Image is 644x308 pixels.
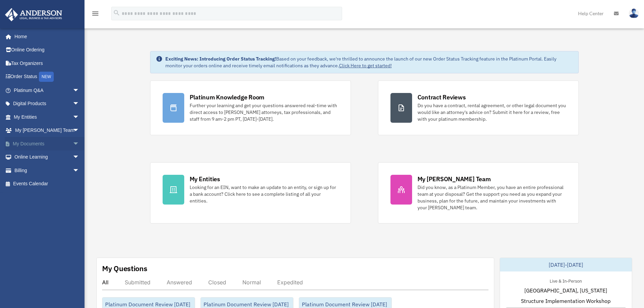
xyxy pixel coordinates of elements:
span: arrow_drop_down [73,124,86,138]
span: arrow_drop_down [73,97,86,111]
span: arrow_drop_down [73,137,86,151]
div: Submitted [125,279,150,286]
div: Answered [167,279,192,286]
a: Tax Organizers [5,56,90,70]
a: Home [5,30,86,43]
a: Contract Reviews Do you have a contract, rental agreement, or other legal document you would like... [378,80,579,135]
span: arrow_drop_down [73,110,86,124]
div: My [PERSON_NAME] Team [418,175,491,183]
div: Contract Reviews [418,93,466,101]
strong: Exciting News: Introducing Order Status Tracking! [165,56,276,62]
a: Platinum Knowledge Room Further your learning and get your questions answered real-time with dire... [150,80,351,135]
span: [GEOGRAPHIC_DATA], [US_STATE] [524,286,607,294]
span: arrow_drop_down [73,150,86,164]
a: My Documentsarrow_drop_down [5,137,90,150]
i: search [113,9,120,17]
img: Anderson Advisors Platinum Portal [3,8,64,21]
a: Online Ordering [5,43,90,57]
a: Online Learningarrow_drop_down [5,150,90,164]
i: menu [91,9,99,18]
div: Expedited [277,279,303,286]
div: Live & In-Person [544,277,587,284]
a: Click Here to get started! [339,63,392,69]
a: My [PERSON_NAME] Team Did you know, as a Platinum Member, you have an entire professional team at... [378,162,579,223]
span: arrow_drop_down [73,84,86,97]
a: Events Calendar [5,177,90,191]
a: Order StatusNEW [5,70,90,84]
div: Based on your feedback, we're thrilled to announce the launch of our new Order Status Tracking fe... [165,55,573,69]
div: Further your learning and get your questions answered real-time with direct access to [PERSON_NAM... [190,102,338,122]
div: [DATE]-[DATE] [500,258,632,271]
span: Structure Implementation Workshop [521,297,611,305]
div: Normal [242,279,261,286]
img: User Pic [629,8,639,18]
a: Platinum Q&Aarrow_drop_down [5,84,90,97]
div: Do you have a contract, rental agreement, or other legal document you would like an attorney's ad... [418,102,566,122]
span: arrow_drop_down [73,164,86,177]
a: menu [91,12,99,18]
div: Looking for an EIN, want to make an update to an entity, or sign up for a bank account? Click her... [190,184,338,204]
a: My Entities Looking for an EIN, want to make an update to an entity, or sign up for a bank accoun... [150,162,351,223]
div: My Entities [190,175,220,183]
a: Billingarrow_drop_down [5,164,90,177]
div: Did you know, as a Platinum Member, you have an entire professional team at your disposal? Get th... [418,184,566,211]
a: My [PERSON_NAME] Teamarrow_drop_down [5,124,90,137]
a: My Entitiesarrow_drop_down [5,110,90,124]
a: Digital Productsarrow_drop_down [5,97,90,111]
div: Closed [208,279,226,286]
div: All [102,279,109,286]
div: My Questions [102,263,147,274]
div: Platinum Knowledge Room [190,93,265,101]
div: NEW [39,72,54,82]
